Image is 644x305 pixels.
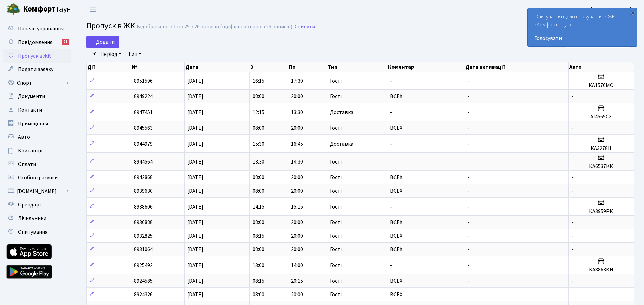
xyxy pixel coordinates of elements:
[291,77,303,85] span: 17:30
[571,174,573,181] span: -
[18,228,47,236] span: Опитування
[467,93,469,100] span: -
[571,208,631,215] h5: КА3959РК
[467,277,469,285] span: -
[253,93,264,100] span: 08:00
[330,204,342,210] span: Гості
[3,171,71,184] a: Особові рахунки
[3,130,71,144] a: Авто
[187,93,204,100] span: [DATE]
[390,109,392,116] span: -
[571,219,573,226] span: -
[253,174,264,181] span: 08:00
[571,232,573,240] span: -
[571,246,573,253] span: -
[18,52,51,60] span: Пропуск в ЖК
[467,291,469,298] span: -
[18,147,43,154] span: Квитанції
[291,262,303,269] span: 14:00
[187,158,204,166] span: [DATE]
[629,9,636,16] div: ×
[87,62,131,72] th: Дії
[3,117,71,130] a: Приміщення
[187,246,204,253] span: [DATE]
[18,160,36,168] span: Оплати
[7,3,20,16] img: logo.png
[467,109,469,116] span: -
[390,93,402,100] span: ВСЕХ
[291,174,303,181] span: 20:00
[291,203,303,211] span: 15:15
[86,36,119,48] a: Додати
[390,291,402,298] span: ВСЕХ
[330,292,342,297] span: Гості
[3,225,71,239] a: Опитування
[253,219,264,226] span: 08:00
[3,198,71,212] a: Орендарі
[3,22,71,36] a: Панель управління
[390,174,402,181] span: ВСЕХ
[18,133,30,141] span: Авто
[467,232,469,240] span: -
[390,262,392,269] span: -
[330,175,342,180] span: Гості
[134,219,153,226] span: 8936888
[134,158,153,166] span: 8944564
[3,49,71,63] a: Пропуск в ЖК
[3,90,71,103] a: Документи
[253,124,264,132] span: 08:00
[467,124,469,132] span: -
[571,82,631,89] h5: КА1576МО
[134,109,153,116] span: 8947451
[390,219,402,226] span: ВСЕХ
[253,203,264,211] span: 14:15
[62,39,69,45] div: 21
[18,174,58,181] span: Особові рахунки
[187,77,204,85] span: [DATE]
[330,278,342,284] span: Гості
[528,8,637,46] div: Опитування щодо паркування в ЖК «Комфорт Таун»
[18,39,52,46] span: Повідомлення
[467,246,469,253] span: -
[291,232,303,240] span: 20:00
[390,277,402,285] span: ВСЕХ
[187,262,204,269] span: [DATE]
[571,267,631,273] h5: КА8863КН
[187,174,204,181] span: [DATE]
[390,246,402,253] span: ВСЕХ
[85,4,101,15] button: Переключити навігацію
[467,77,469,85] span: -
[253,262,264,269] span: 13:00
[330,110,353,115] span: Доставка
[253,109,264,116] span: 12:15
[330,188,342,194] span: Гості
[134,232,153,240] span: 8932825
[571,145,631,152] h5: КА3278ІІ
[134,203,153,211] span: 8938606
[291,246,303,253] span: 20:00
[249,62,288,72] th: З
[253,158,264,166] span: 13:30
[134,124,153,132] span: 8945563
[187,277,204,285] span: [DATE]
[291,158,303,166] span: 14:30
[330,247,342,252] span: Гості
[98,48,124,60] a: Період
[291,109,303,116] span: 13:30
[571,124,573,132] span: -
[3,76,71,90] a: Спорт
[390,77,392,85] span: -
[569,62,634,72] th: Авто
[571,93,573,100] span: -
[291,291,303,298] span: 20:00
[291,219,303,226] span: 20:00
[330,78,342,84] span: Гості
[330,159,342,165] span: Гості
[467,140,469,148] span: -
[3,103,71,117] a: Контакти
[134,187,153,195] span: 8939630
[18,201,41,209] span: Орендарі
[134,246,153,253] span: 8931064
[3,63,71,76] a: Подати заявку
[291,277,303,285] span: 20:15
